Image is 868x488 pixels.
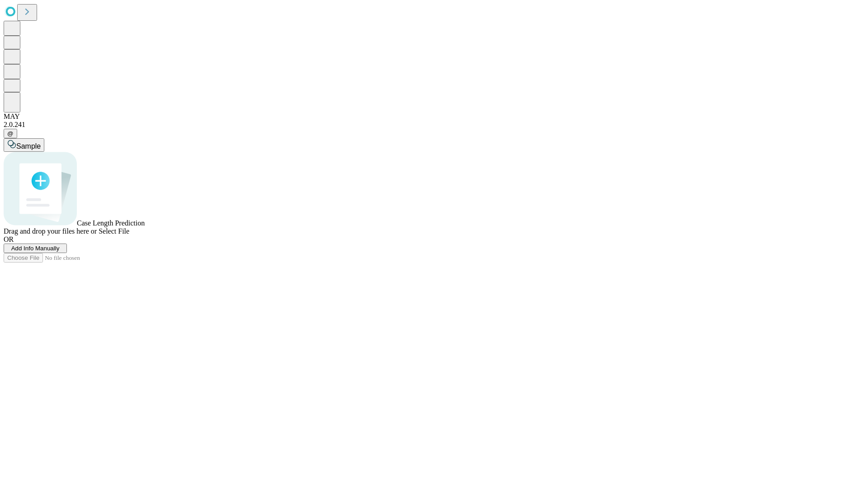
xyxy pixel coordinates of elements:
div: 2.0.241 [4,121,864,129]
span: Drag and drop your files here or [4,227,97,235]
button: Sample [4,138,44,152]
div: MAY [4,113,864,121]
span: Case Length Prediction [77,219,145,227]
button: @ [4,129,17,138]
button: Add Info Manually [4,244,67,253]
span: OR [4,235,14,243]
span: @ [7,130,14,137]
span: Sample [16,142,41,150]
span: Select File [99,227,129,235]
span: Add Info Manually [11,245,60,252]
